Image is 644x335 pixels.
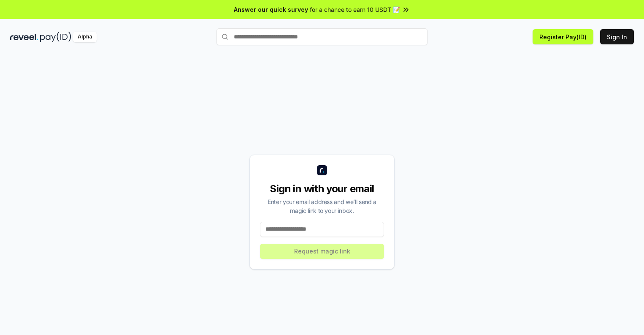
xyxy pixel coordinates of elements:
div: Enter your email address and we’ll send a magic link to your inbox. [260,197,384,215]
button: Register Pay(ID) [533,29,593,44]
div: Alpha [73,32,97,42]
span: for a chance to earn 10 USDT 📝 [310,5,400,14]
img: pay_id [40,32,71,42]
img: reveel_dark [10,32,38,42]
img: logo_small [317,165,327,175]
div: Sign in with your email [260,182,384,196]
button: Sign In [600,29,634,44]
span: Answer our quick survey [234,5,308,14]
